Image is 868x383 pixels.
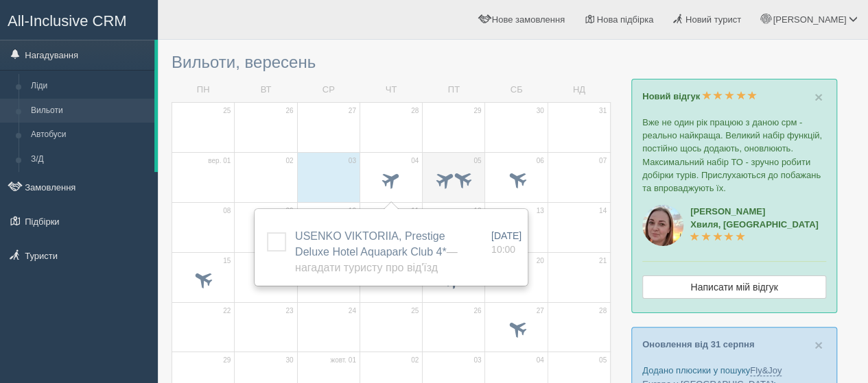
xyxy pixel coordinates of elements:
span: 23 [285,306,293,316]
span: 28 [599,306,607,316]
span: 04 [537,356,544,365]
a: USENKO VIKTORIIA, Prestige Deluxe Hotel Aquapark Club 4*— Нагадати туристу про від'їзд [295,230,458,273]
td: ПТ [423,78,485,102]
span: 26 [285,106,293,116]
a: [DATE] 10:00 [491,229,521,256]
span: All-Inclusive CRM [8,12,127,29]
span: вер. 01 [208,156,231,166]
a: All-Inclusive CRM [1,1,157,38]
span: 04 [411,156,419,166]
span: — Нагадати туристу про від'їзд [295,246,458,273]
span: 25 [411,306,419,316]
span: 20 [537,256,544,266]
span: 03 [473,356,481,365]
span: 13 [537,206,544,216]
span: [DATE] [491,230,521,241]
td: ЧТ [360,78,422,102]
span: 02 [411,356,419,365]
span: USENKO VIKTORIIA, Prestige Deluxe Hotel Aquapark Club 4* [295,230,458,273]
span: 30 [285,356,293,365]
span: 15 [223,256,231,266]
span: 07 [599,156,607,166]
span: 21 [599,256,607,266]
span: × [814,337,823,353]
span: 06 [537,156,544,166]
span: 02 [285,156,293,166]
span: 29 [473,106,481,116]
td: ПН [172,78,235,102]
a: Автобуси [25,123,154,147]
a: Оновлення від 31 серпня [642,339,754,349]
p: Вже не один рік працюю з даною срм - реально найкраща. Великий набір функцій, постійно щось додаю... [642,116,826,195]
a: [PERSON_NAME]Хвиля, [GEOGRAPHIC_DATA] [690,206,819,243]
a: Ліди [25,74,154,99]
span: 12 [473,206,481,216]
span: 03 [349,156,356,166]
a: Новий відгук [642,91,757,101]
span: 27 [349,106,356,116]
td: ВТ [235,78,297,102]
h3: Вильоти, вересень [172,53,611,71]
span: [PERSON_NAME] [773,14,846,25]
span: 08 [223,206,231,216]
a: З/Д [25,147,154,172]
span: 26 [473,306,481,316]
span: 05 [473,156,481,166]
span: 25 [223,106,231,116]
span: 05 [599,356,607,365]
span: Нове замовлення [492,14,565,25]
button: Close [814,90,823,104]
span: 31 [599,106,607,116]
span: 29 [223,356,231,365]
span: × [814,89,823,105]
span: 14 [599,206,607,216]
span: 11 [411,206,419,216]
span: Новий турист [685,14,741,25]
span: 22 [223,306,231,316]
span: 30 [537,106,544,116]
span: жовт. 01 [330,356,356,365]
td: СР [297,78,360,102]
span: 27 [537,306,544,316]
td: НД [548,78,610,102]
button: Close [814,338,823,352]
span: 28 [411,106,419,116]
span: 10 [349,206,356,216]
span: 10:00 [491,244,515,255]
span: Нова підбірка [597,14,654,25]
span: 24 [349,306,356,316]
a: Написати мій відгук [642,275,826,299]
a: Вильоти [25,99,154,123]
span: 09 [285,206,293,216]
td: СБ [485,78,548,102]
